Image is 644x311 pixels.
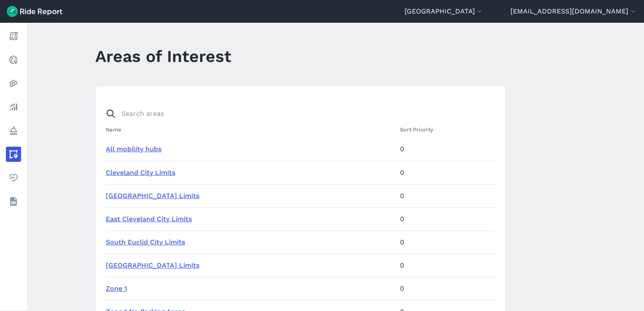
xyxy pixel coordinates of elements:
[106,215,192,223] a: East Cleveland City Limits
[6,52,21,67] a: Realtime
[397,161,495,184] td: 0
[6,147,21,162] a: Areas
[106,284,127,292] a: Zone 1
[7,6,62,17] img: Ride Report
[397,277,495,300] td: 0
[106,261,199,269] a: [GEOGRAPHIC_DATA] Limits
[397,138,495,161] td: 0
[510,6,637,16] button: [EMAIL_ADDRESS][DOMAIN_NAME]
[106,145,161,153] a: All mobility hubs
[397,254,495,277] td: 0
[6,194,21,209] a: Datasets
[397,184,495,207] td: 0
[405,6,484,16] button: [GEOGRAPHIC_DATA]
[397,231,495,254] td: 0
[6,29,21,44] a: Report
[106,238,185,246] a: South Euclid City Limits
[6,99,21,115] a: Analyze
[106,192,199,200] a: [GEOGRAPHIC_DATA] Limits
[95,45,231,68] h1: Areas of Interest
[6,76,21,91] a: Heatmaps
[397,207,495,231] td: 0
[6,170,21,185] a: Health
[101,106,490,121] input: Search areas
[397,121,495,138] th: Sort Priority
[6,123,21,138] a: Policy
[106,169,175,177] a: Cleveland City Limits
[106,121,397,138] th: Name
